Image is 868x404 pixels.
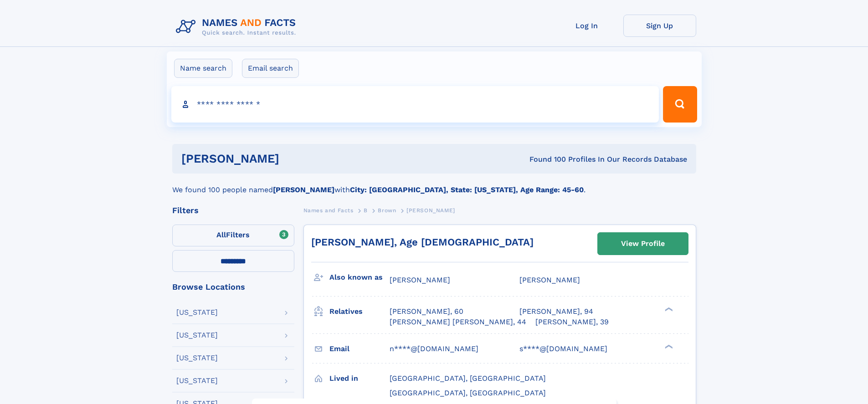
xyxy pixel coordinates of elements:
[404,154,687,164] div: Found 100 Profiles In Our Records Database
[663,86,697,123] button: Search Button
[329,304,390,319] h3: Relatives
[329,371,390,386] h3: Lived in
[364,205,368,216] a: B
[390,276,450,284] span: [PERSON_NAME]
[172,15,303,39] img: Logo Names and Facts
[181,153,405,164] h1: [PERSON_NAME]
[172,283,294,291] div: Browse Locations
[378,205,396,216] a: Brown
[550,15,623,37] a: Log In
[623,15,696,37] a: Sign Up
[176,354,218,362] div: [US_STATE]
[216,230,226,239] span: All
[621,233,665,254] div: View Profile
[663,307,673,312] div: ❯
[311,236,534,248] a: [PERSON_NAME], Age [DEMOGRAPHIC_DATA]
[350,185,584,194] b: City: [GEOGRAPHIC_DATA], State: [US_STATE], Age Range: 45-60
[329,270,390,285] h3: Also known as
[663,343,673,349] div: ❯
[390,374,546,383] span: [GEOGRAPHIC_DATA], [GEOGRAPHIC_DATA]
[390,317,526,327] a: [PERSON_NAME] [PERSON_NAME], 44
[242,59,299,78] label: Email search
[535,317,609,327] a: [PERSON_NAME], 39
[598,233,688,255] a: View Profile
[172,206,294,215] div: Filters
[174,59,232,78] label: Name search
[172,174,696,195] div: We found 100 people named with .
[176,332,218,339] div: [US_STATE]
[172,225,294,246] label: Filters
[406,207,455,214] span: [PERSON_NAME]
[303,205,354,216] a: Names and Facts
[171,86,659,123] input: search input
[176,377,218,384] div: [US_STATE]
[519,276,580,284] span: [PERSON_NAME]
[390,389,546,397] span: [GEOGRAPHIC_DATA], [GEOGRAPHIC_DATA]
[364,207,368,214] span: B
[273,185,334,194] b: [PERSON_NAME]
[378,207,396,214] span: Brown
[329,341,390,357] h3: Email
[519,307,593,317] a: [PERSON_NAME], 94
[390,307,463,317] a: [PERSON_NAME], 60
[176,309,218,316] div: [US_STATE]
